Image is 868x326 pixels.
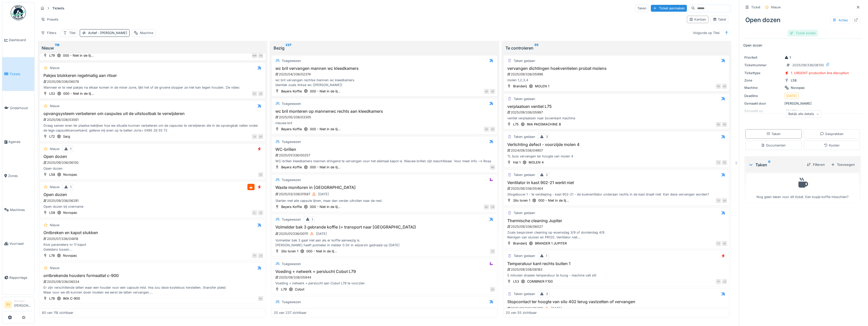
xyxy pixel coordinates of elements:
div: Beyers Koffie [281,127,302,132]
span: Voorraad [9,241,32,246]
div: Acties [830,17,850,24]
div: Volgorde op Titel [691,29,722,37]
div: 2025/09/336/06027 [507,224,727,229]
span: Machines [10,207,32,212]
div: AB [258,53,263,58]
div: Gesprekken [820,132,844,136]
li: [PERSON_NAME] [14,299,32,310]
div: 1 [70,146,71,151]
div: KV [252,91,257,96]
div: Machine [744,85,782,90]
h3: Temperatuur kant rechts buiten 1 [506,261,727,266]
div: 2025/09/336/05996 [507,72,727,77]
span: Tickets [9,72,32,76]
div: TV [716,241,721,246]
div: Branderij [513,84,527,89]
div: Er zijn verschillende latten waar een houder voor een capsule mist. Ima zou deze kosteloos herste... [42,285,263,295]
div: COMBINER F100 [527,279,553,284]
div: BRANDER 1 JUPITER [535,241,567,246]
div: Nieuw [50,146,59,151]
div: AZ [258,172,263,177]
div: GE [716,84,721,89]
div: Documenten [761,143,786,148]
div: IMA C-900 [63,296,80,301]
div: Novopac [63,172,77,177]
div: Taken gedaan [514,291,535,296]
div: 2025/08/336/05398 [507,305,727,312]
div: JD [258,210,263,215]
div: 000 - Niet in de lij... [538,198,569,203]
h3: voedingen voorzien voor kartoneuse L82 [274,307,495,312]
div: MOLEN 1 [535,84,549,89]
div: Novopac [791,85,805,90]
div: GE [490,89,495,94]
div: Gemaakt door [744,101,782,106]
div: Toegewezen [282,139,301,144]
div: molen 1,2,3,4 [506,78,727,83]
div: Voeding + netwerk + perslucht aan Cobot L79 te voorzien [274,281,495,286]
a: Rapportage [2,261,34,295]
div: Taken gedaan [514,253,535,258]
div: GE [484,89,489,94]
div: GE [722,160,727,165]
sup: 0 [768,162,770,168]
div: L58 [49,210,55,215]
div: Nieuw [771,5,781,10]
div: 000 - Niet in de lij... [310,204,341,209]
div: nieuwe bril [274,121,495,125]
div: 1. URGENT production line disruption [791,71,849,75]
img: Badge_color-CXgf-gQk.svg [11,5,26,20]
div: 20 van 237 zichtbaar [274,310,307,315]
div: 20 van 55 zichtbaar [506,310,537,315]
div: Starten met alle capsule lijnen, maar dan verder uitrollen naar de rest. [274,198,495,203]
h3: Voeding + netwerk + perslucht Cobot L79 [274,269,495,274]
h3: Ventilator in kast 902-21 werkt niet [506,180,727,185]
div: L78 [49,253,55,258]
div: Open dozen bij overname [42,204,263,209]
div: Zoals besproken cleaning op woensdag 3/9 of donderdag 4/9. Reinigen van sluizen en PR120. Ventila... [506,230,727,240]
div: Bekijk alle details [786,110,822,118]
div: MJ [484,204,489,209]
div: 000 - Niet in de lij... [63,53,94,58]
h3: vervangen dichtingen hoekventielen probat molens [506,66,727,71]
h3: Ontbreken en kapot stukken [42,230,263,235]
div: 2025/07/336/04818 [43,236,263,241]
div: Titel [69,30,75,35]
div: 2025/06/336/03561 [43,117,263,122]
div: 1 [70,185,71,189]
div: L52 [49,91,55,96]
div: Novopac [63,253,77,258]
div: WC-brillen kleedkamers mannen dringend te vervangen voor het allemaal kapot is. Nieuwe brillen zi... [274,159,495,164]
div: Ticketnummer [744,63,782,68]
sup: 55 [534,45,539,51]
div: GE [490,127,495,132]
div: wc bril vervangen rechtse mannen wc kleedkamers identiek zoals linkse wc ([PERSON_NAME]) [274,78,495,87]
div: Ticket aanmaken [651,5,687,12]
div: L53 [513,279,519,284]
div: Hal 1 [513,160,520,165]
div: Zone [744,78,782,83]
div: Taken gedaan [514,134,535,139]
div: Toegewezen [282,101,301,106]
div: Graag samen even ter plaatse bekijken hoe we situatie kunnen verbeteren om de capsules te verwijd... [42,123,263,133]
div: Deadline [744,93,782,98]
div: Taken [766,132,781,136]
div: 2025/09/336/06130 [43,160,263,165]
div: Taken gedaan [514,58,535,63]
h3: Thermische cleaning Jupiter [506,218,727,223]
div: 000 - Niet in de lij... [306,249,337,254]
div: 2025/01/336/00111 [275,231,495,237]
div: ventiel verplaatsen naar bovenkant machine [506,116,727,121]
div: LL [252,210,257,215]
div: TP [716,279,721,284]
li: SV [4,301,12,308]
div: Presets [39,16,61,23]
div: 3 [546,291,548,296]
div: 60 van 118 zichtbaar [42,310,73,315]
div: Taken gedaan [514,210,535,215]
div: L75 [513,122,519,127]
div: Taken gedaan [514,172,535,177]
div: GE [258,134,263,139]
div: Toegewezen [282,262,301,266]
span: Zones [8,173,32,178]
